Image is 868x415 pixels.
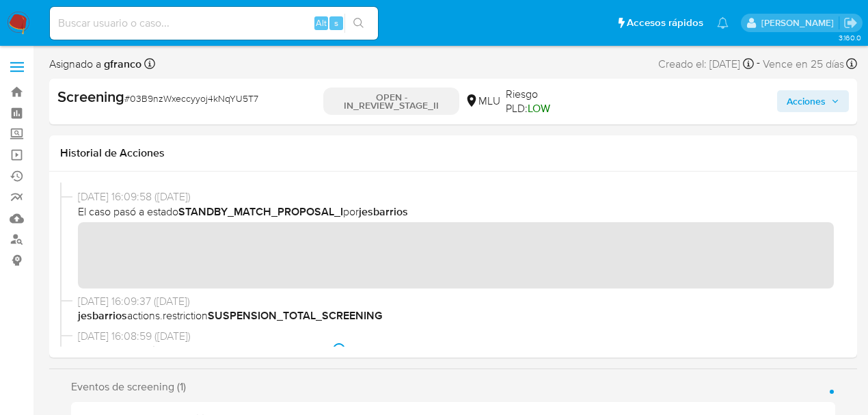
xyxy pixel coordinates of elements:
span: Alt [316,16,327,29]
button: search-icon [344,14,372,33]
button: Acciones [777,90,849,112]
span: Riesgo PLD: [506,87,583,116]
div: MLU [465,94,500,109]
p: giorgio.franco@mercadolibre.com [761,16,839,29]
p: OPEN - IN_REVIEW_STAGE_II [323,88,460,115]
a: Salir [843,16,858,30]
span: s [334,16,338,29]
span: # 03B9nzWxeccyyoj4kNqYU5T7 [124,92,258,105]
span: Accesos rápidos [627,16,703,30]
span: LOW [528,101,550,116]
span: Acciones [787,90,826,112]
span: Asignado a [49,57,141,72]
span: Vence en 25 días [763,57,844,72]
a: Notificaciones [717,17,729,29]
b: gfranco [101,56,141,72]
b: Screening [57,85,124,107]
input: Buscar usuario o caso... [50,14,378,32]
span: - [757,55,760,73]
div: Creado el: [DATE] [658,55,754,73]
